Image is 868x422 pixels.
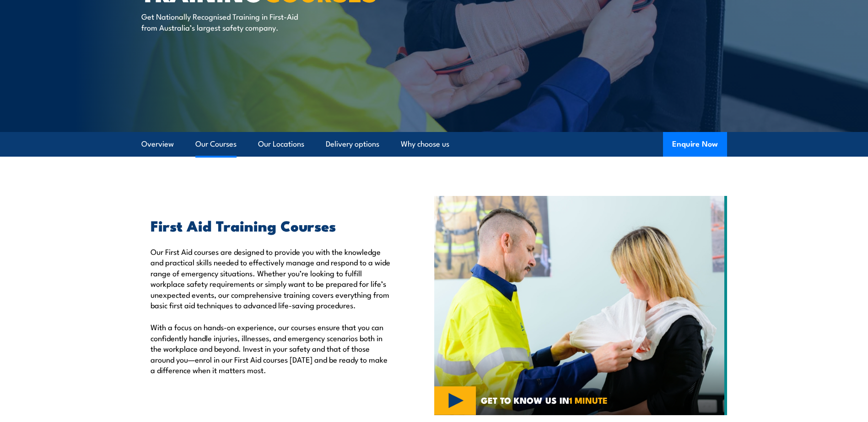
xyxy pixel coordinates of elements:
button: Enquire Now [663,132,727,157]
a: Why choose us [401,132,449,156]
span: GET TO KNOW US IN [481,396,608,404]
a: Delivery options [326,132,379,156]
a: Overview [141,132,174,156]
img: Fire & Safety Australia deliver Health and Safety Representatives Training Courses – HSR Training [434,196,727,415]
p: Our First Aid courses are designed to provide you with the knowledge and practical skills needed ... [151,246,392,310]
p: With a focus on hands-on experience, our courses ensure that you can confidently handle injuries,... [151,322,392,375]
a: Our Locations [258,132,304,156]
strong: 1 MINUTE [569,393,608,406]
h2: First Aid Training Courses [151,219,392,232]
a: Our Courses [195,132,237,156]
p: Get Nationally Recognised Training in First-Aid from Australia’s largest safety company. [141,11,308,32]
